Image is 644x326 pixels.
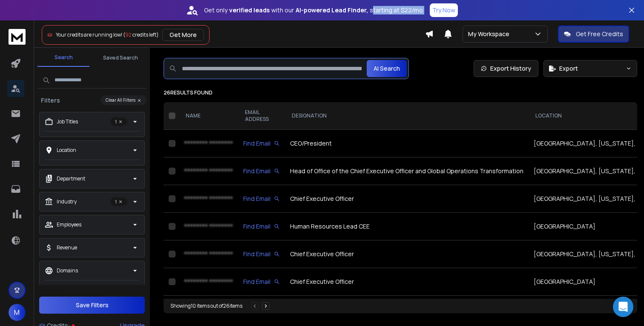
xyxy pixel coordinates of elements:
[57,118,78,125] p: Job Titles
[285,185,529,213] td: Chief Executive Officer
[57,198,77,205] p: Industry
[57,147,76,154] p: Location
[285,268,529,296] td: Chief Executive Officer
[125,31,132,38] span: 92
[243,139,280,148] div: Find Email
[296,6,368,14] strong: AI-powered Lead Finder,
[110,197,127,206] p: 1
[57,244,77,251] p: Revenue
[559,64,578,73] span: Export
[238,102,285,130] th: EMAIL ADDRESS
[9,29,26,45] img: logo
[474,60,538,77] a: Export History
[468,30,513,38] p: My Workspace
[110,117,127,126] p: 1
[37,49,89,67] button: Search
[243,222,280,231] div: Find Email
[285,213,529,240] td: Human Resources Lead CEE
[56,31,122,38] span: Your credits are running low!
[285,130,529,157] td: CEO/President
[9,304,26,321] button: M
[613,297,633,317] div: Open Intercom Messenger
[576,30,623,38] p: Get Free Credits
[162,29,204,41] button: Get More
[101,95,147,105] button: Clear All Filters
[57,175,85,182] p: Department
[367,60,407,77] button: AI Search
[430,3,458,17] button: Try Now
[285,157,529,185] td: Head of Office of the Chief Executive Officer and Global Operations Transformation
[558,26,629,43] button: Get Free Credits
[432,6,455,14] p: Try Now
[57,267,78,274] p: Domains
[229,6,270,14] strong: verified leads
[285,102,529,130] th: DESIGNATION
[164,89,637,96] p: 26 results found
[243,167,280,175] div: Find Email
[123,31,159,38] span: ( credits left)
[179,102,238,130] th: NAME
[170,303,242,309] div: Showing 10 items out of 26 items
[243,277,280,286] div: Find Email
[243,194,280,203] div: Find Email
[243,250,280,258] div: Find Email
[285,296,529,323] td: Executive Assistant to Chief Executive Officer
[95,49,147,66] button: Saved Search
[39,297,145,314] button: Save Filters
[37,96,63,105] h3: Filters
[204,6,423,14] p: Get only with our starting at $22/mo
[285,240,529,268] td: Chief Executive Officer
[57,221,81,228] p: Employees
